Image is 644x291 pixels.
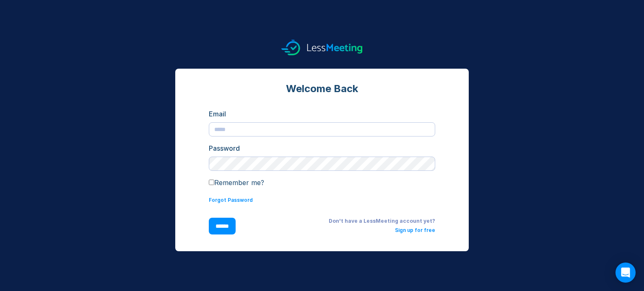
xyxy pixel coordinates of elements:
[615,263,636,283] div: Open Intercom Messenger
[209,143,435,153] div: Password
[395,227,435,233] a: Sign up for free
[209,178,264,187] label: Remember me?
[249,218,435,224] div: Don't have a LessMeeting account yet?
[281,40,363,55] img: logo.svg
[209,82,435,95] div: Welcome Back
[209,197,253,203] a: Forgot Password
[209,109,435,119] div: Email
[209,180,214,185] input: Remember me?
